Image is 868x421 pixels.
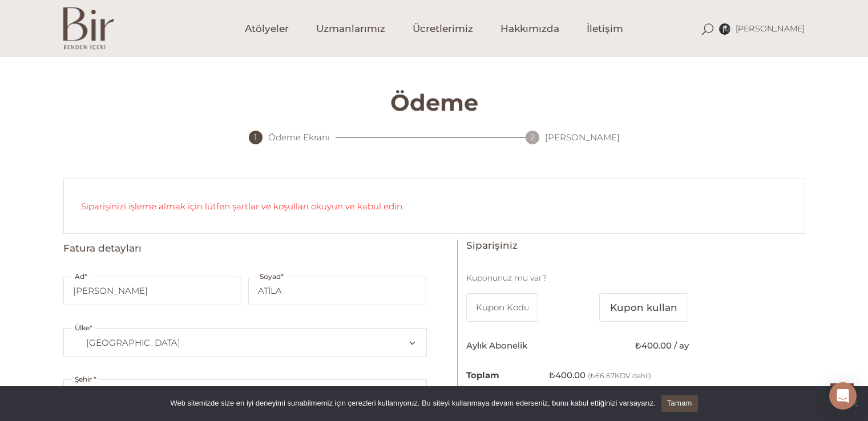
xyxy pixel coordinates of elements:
[245,22,289,35] span: Atölyeler
[635,340,672,351] bdi: 400.00
[413,22,473,35] span: Ücretlerimiz
[466,331,550,361] td: Aylık Abonelik
[466,271,689,285] p: Kuponunuz mu var?
[466,240,689,252] h3: Siparişiniz
[829,382,857,410] div: Open Intercom Messenger
[81,191,788,222] li: Siparişinizi işleme almak için lütfen şartlar ve koşulları okuyun ve kabul edin.
[736,23,805,34] span: [PERSON_NAME]
[590,371,615,380] span: 66.67
[549,370,555,380] span: ₺
[466,361,550,391] th: Toplam
[73,380,417,408] span: Şehir
[316,22,385,35] span: Uzmanlarımız
[74,329,417,357] span: Türkiye
[63,91,805,114] h3: Ödeme
[73,329,417,357] span: Ülke
[526,131,539,144] div: 2
[587,22,623,35] span: İletişim
[257,270,286,284] label: Soyad
[74,380,417,408] span: Kayseri
[249,131,263,144] div: 1
[500,22,559,35] span: Hakkımızda
[466,293,538,322] input: Kupon Kodu
[281,272,284,281] abbr: gerekli
[549,370,586,380] bdi: 400.00
[63,242,427,254] h3: Fatura detayları
[72,373,99,386] label: Şehir
[72,270,90,284] label: Ad
[590,371,595,380] span: ₺
[661,395,698,412] a: Tamam
[545,131,620,144] span: [PERSON_NAME]
[268,131,330,144] span: Ödeme Ekranı
[170,398,655,409] span: Web sitemizde size en iyi deneyimi sunabilmemiz için çerezleri kullanıyoruz. Bu siteyi kullanmaya...
[588,371,651,380] small: ( KDV dahil)
[635,340,641,351] span: ₺
[674,340,689,351] span: / ay
[599,293,688,322] button: Kupon kullan
[72,321,95,335] label: Ülke
[90,323,92,332] abbr: gerekli
[94,375,96,383] abbr: gerekli
[84,272,87,281] abbr: gerekli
